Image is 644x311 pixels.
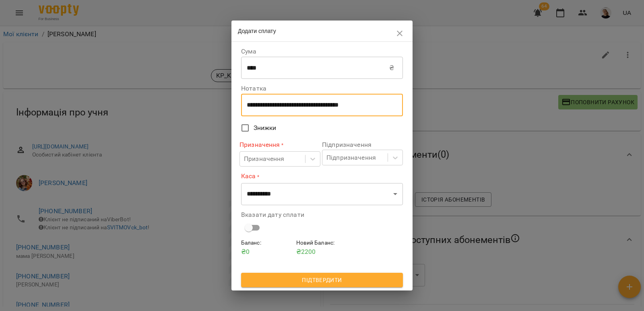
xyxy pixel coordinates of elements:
[241,247,293,257] p: ₴ 0
[322,142,403,148] label: Підпризначення
[296,239,348,247] h6: Новий Баланс :
[326,153,376,163] div: Підпризначення
[241,85,403,92] label: Нотатка
[238,28,276,34] span: Додати сплату
[239,140,320,149] label: Призначення
[241,239,293,247] h6: Баланс :
[241,273,403,287] button: Підтвердити
[248,275,396,285] span: Підтвердити
[241,212,403,218] label: Вказати дату сплати
[296,247,348,257] p: ₴ 2200
[244,154,285,164] div: Призначення
[241,48,403,55] label: Сума
[254,123,277,133] span: Знижки
[389,63,394,73] p: ₴
[241,172,403,181] label: Каса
